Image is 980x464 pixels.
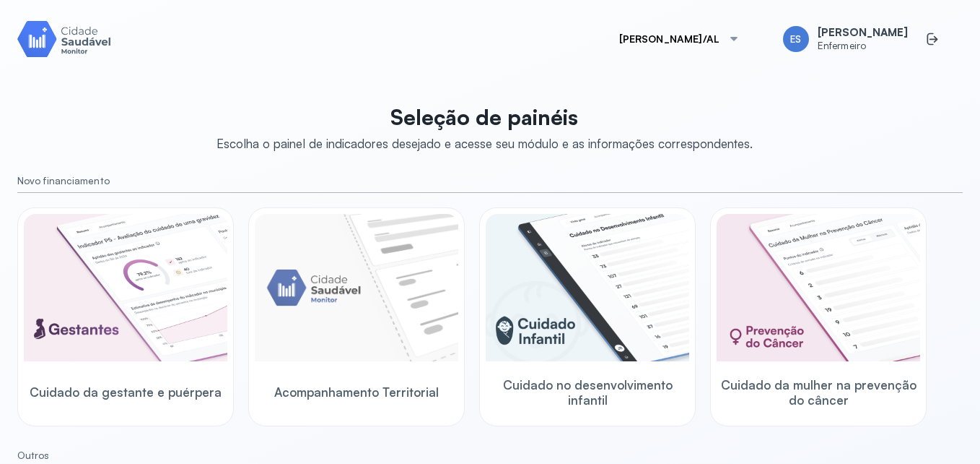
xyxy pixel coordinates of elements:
[717,377,920,408] span: Cuidado da mulher na prevenção do câncer
[818,26,908,40] span: [PERSON_NAME]
[17,18,111,59] img: Logotipo do produto Monitor
[17,175,963,187] small: Novo financiamento
[17,450,963,462] small: Outros
[274,384,439,400] span: Acompanhamento Territorial
[30,384,222,400] span: Cuidado da gestante e puérpera
[818,40,908,52] span: Enfermeiro
[216,136,753,151] div: Escolha o painel de indicadores desejado e acesse seu módulo e as informações correspondentes.
[216,104,753,130] p: Seleção de painéis
[486,214,689,361] img: child-development.png
[790,33,801,46] span: ES
[255,214,458,361] img: placeholder-module-ilustration.png
[602,25,757,53] button: [PERSON_NAME]/AL
[486,377,689,408] span: Cuidado no desenvolvimento infantil
[24,214,227,361] img: pregnants.png
[717,214,920,361] img: woman-cancer-prevention-care.png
